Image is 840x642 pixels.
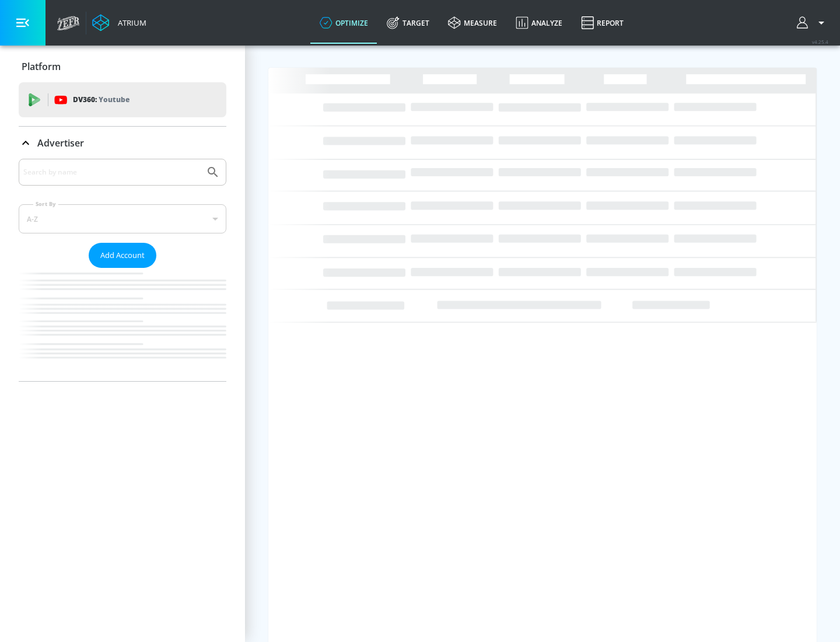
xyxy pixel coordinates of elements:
button: Add Account [89,243,156,268]
span: v 4.25.4 [812,39,828,45]
input: Search by name [23,165,200,180]
p: Platform [22,60,61,73]
nav: list of Advertiser [19,268,226,381]
a: Report [572,2,633,44]
a: Target [377,2,439,44]
div: A-Z [19,204,226,233]
a: measure [439,2,506,44]
p: Youtube [99,93,129,106]
p: DV360: [73,93,129,106]
div: Platform [19,50,226,83]
a: Analyze [506,2,572,44]
p: Advertiser [37,137,84,149]
span: Add Account [100,249,145,262]
label: Sort By [33,200,58,208]
div: Advertiser [19,159,226,381]
a: optimize [310,2,377,44]
div: Advertiser [19,127,226,159]
div: DV360: Youtube [19,82,226,117]
div: Atrium [113,18,146,28]
a: Atrium [92,14,146,32]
